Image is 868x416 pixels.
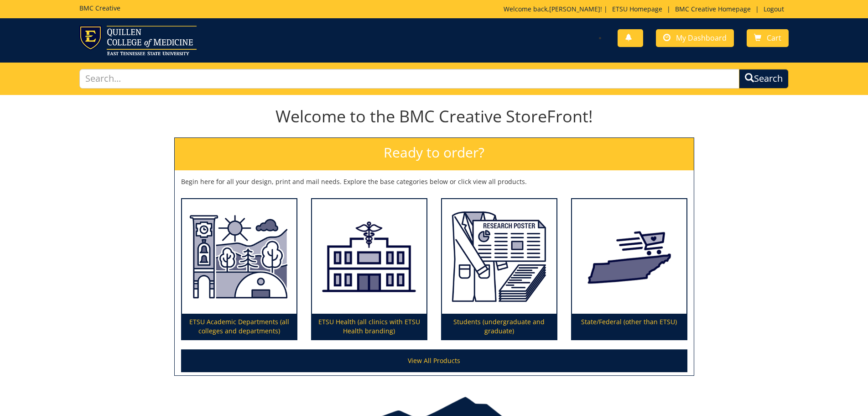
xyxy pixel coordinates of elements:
img: State/Federal (other than ETSU) [572,199,686,314]
p: Welcome back, ! | | | [504,5,789,14]
img: ETSU Academic Departments (all colleges and departments) [182,199,296,314]
p: State/Federal (other than ETSU) [572,314,686,339]
h1: Welcome to the BMC Creative StoreFront! [174,107,694,126]
img: Students (undergraduate and graduate) [442,199,556,314]
a: View All Products [181,349,687,372]
p: Begin here for all your design, print and mail needs. Explore the base categories below or click ... [181,177,687,186]
h5: BMC Creative [79,5,120,11]
a: BMC Creative Homepage [670,5,755,13]
input: Search... [79,69,740,89]
p: Students (undergraduate and graduate) [442,314,556,339]
a: ETSU Health (all clinics with ETSU Health branding) [312,199,426,340]
a: [PERSON_NAME] [549,5,600,13]
a: Students (undergraduate and graduate) [442,199,556,340]
a: State/Federal (other than ETSU) [572,199,686,340]
a: ETSU Academic Departments (all colleges and departments) [182,199,296,340]
a: My Dashboard [656,29,734,47]
img: ETSU logo [79,26,197,55]
a: ETSU Homepage [608,5,667,13]
p: ETSU Academic Departments (all colleges and departments) [182,314,296,339]
p: ETSU Health (all clinics with ETSU Health branding) [312,314,426,339]
img: ETSU Health (all clinics with ETSU Health branding) [312,199,426,314]
h2: Ready to order? [175,138,694,170]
